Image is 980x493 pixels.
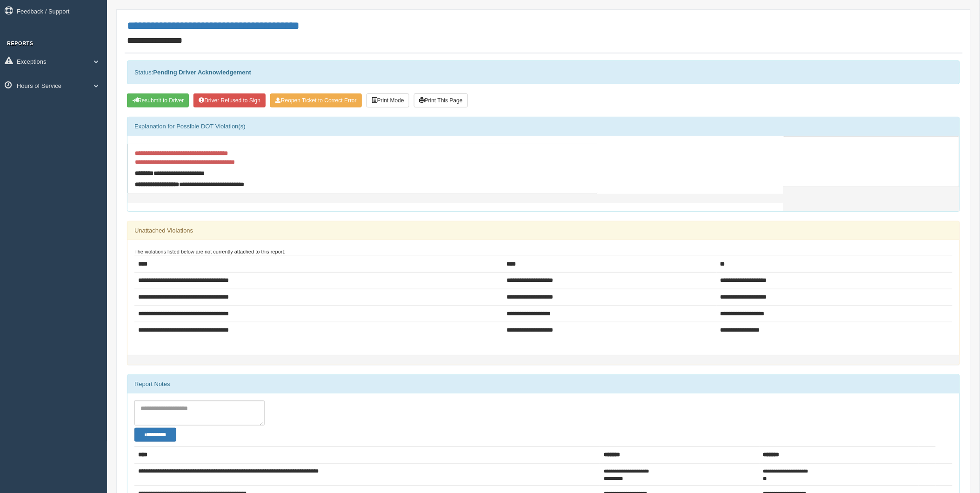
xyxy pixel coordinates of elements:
button: Change Filter Options [134,428,176,442]
button: Driver Refused to Sign [193,93,266,107]
div: Explanation for Possible DOT Violation(s) [127,117,960,136]
button: Reopen Ticket [270,93,362,107]
small: The violations listed below are not currently attached to this report: [134,249,286,254]
div: Unattached Violations [127,221,960,240]
strong: Pending Driver Acknowledgement [153,69,251,76]
div: Report Notes [127,375,960,393]
div: Status: [127,60,960,84]
button: Print This Page [414,93,468,107]
button: Resubmit To Driver [127,93,189,107]
button: Print Mode [367,93,409,107]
